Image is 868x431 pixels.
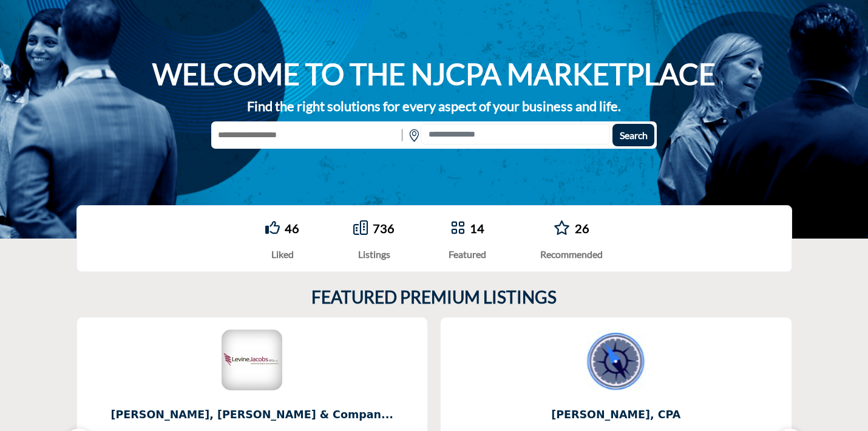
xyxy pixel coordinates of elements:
[353,247,395,262] div: Listings
[441,399,792,431] a: [PERSON_NAME], CPA
[575,221,589,236] a: 26
[459,407,773,423] span: [PERSON_NAME], CPA
[554,220,570,237] a: Go to Recommended
[152,55,716,93] h1: WELCOME TO THE NJCPA MARKETPLACE
[449,247,486,262] div: Featured
[265,247,299,262] div: Liked
[95,407,410,423] span: [PERSON_NAME], [PERSON_NAME] & Compan...
[247,98,621,114] strong: Find the right solutions for every aspect of your business and life.
[399,124,405,146] img: Rectangle%203585.svg
[459,399,773,431] b: Joseph J. Gormley, CPA
[612,124,654,146] button: Search
[373,221,395,236] a: 736
[540,247,603,262] div: Recommended
[470,221,484,236] a: 14
[620,129,648,141] span: Search
[285,221,299,236] a: 46
[450,220,465,237] a: Go to Featured
[265,220,280,235] i: Go to Liked
[222,330,282,390] img: Levine, Jacobs & Company, LLC
[77,399,428,431] a: [PERSON_NAME], [PERSON_NAME] & Compan...
[586,330,646,390] img: Joseph J. Gormley, CPA
[311,287,557,308] h2: FEATURED PREMIUM LISTINGS
[95,399,410,431] b: Levine, Jacobs & Company, LLC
